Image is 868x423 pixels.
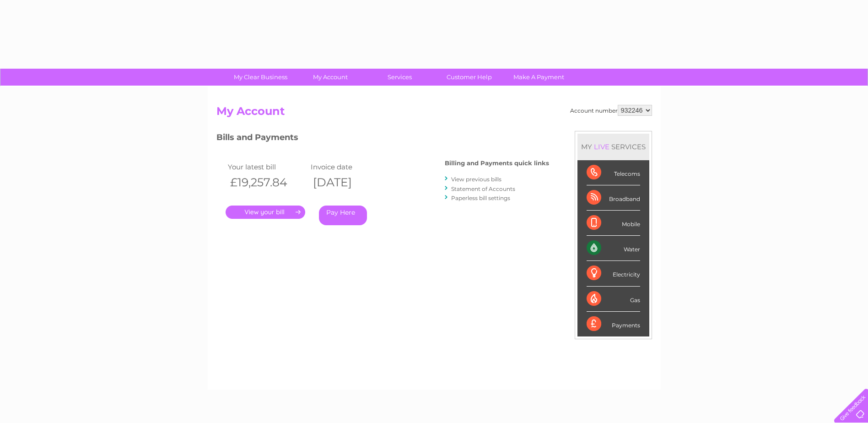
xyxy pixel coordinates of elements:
[308,173,391,192] th: [DATE]
[308,161,391,173] td: Invoice date
[216,131,549,147] h3: Bills and Payments
[226,206,305,219] a: .
[587,312,640,336] div: Payments
[319,206,367,225] a: Pay Here
[223,69,298,86] a: My Clear Business
[226,161,308,173] td: Your latest bill
[216,105,652,122] h2: My Account
[451,185,515,192] a: Statement of Accounts
[431,69,507,86] a: Customer Help
[445,160,549,167] h4: Billing and Payments quick links
[587,261,640,286] div: Electricity
[587,236,640,261] div: Water
[362,69,437,86] a: Services
[587,287,640,312] div: Gas
[451,176,501,183] a: View previous bills
[226,173,308,192] th: £19,257.84
[592,142,611,151] div: LIVE
[587,160,640,185] div: Telecoms
[570,105,652,116] div: Account number
[587,185,640,211] div: Broadband
[292,69,368,86] a: My Account
[501,69,577,86] a: Make A Payment
[587,211,640,236] div: Mobile
[451,195,510,201] a: Paperless bill settings
[577,134,649,160] div: MY SERVICES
